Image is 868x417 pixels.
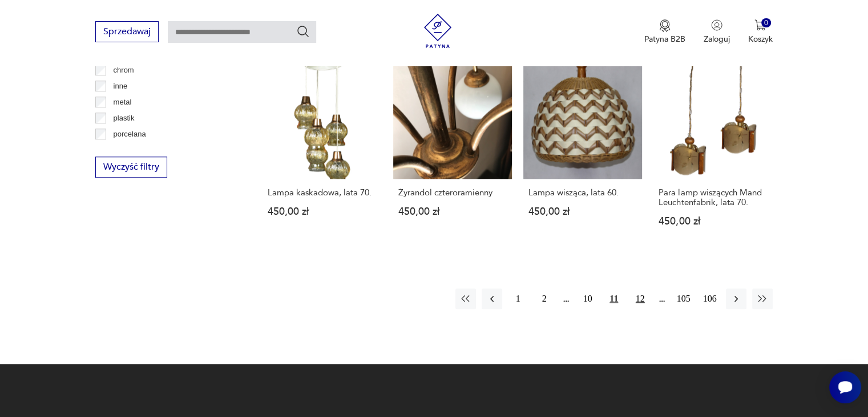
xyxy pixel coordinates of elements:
[653,60,772,248] a: Para lamp wiszących Mand Leuchtenfabrik, lata 70.Para lamp wiszących Mand Leuchtenfabrik, lata 70...
[528,188,637,198] h3: Lampa wisząca, lata 60.
[644,19,685,45] button: Patyna B2B
[673,288,694,309] button: 105
[704,34,730,45] p: Zaloguj
[114,128,146,141] p: porcelana
[114,112,135,125] p: plastik
[748,19,773,45] button: 0Koszyk
[268,207,376,216] p: 450,00 zł
[398,207,507,216] p: 450,00 zł
[604,288,624,309] button: 11
[534,288,555,309] button: 2
[114,80,128,93] p: inne
[523,60,642,248] a: Lampa wisząca, lata 60.Lampa wisząca, lata 60.450,00 zł
[114,144,138,157] p: porcelit
[263,60,381,248] a: Lampa kaskadowa, lata 70.Lampa kaskadowa, lata 70.450,00 zł
[95,21,159,42] button: Sprzedawaj
[761,18,771,28] div: 0
[114,64,134,77] p: chrom
[829,371,861,403] iframe: Smartsupp widget button
[528,207,637,216] p: 450,00 zł
[630,288,651,309] button: 12
[421,14,455,48] img: Patyna - sklep z meblami i dekoracjami vintage
[659,216,767,226] p: 450,00 zł
[95,29,159,37] a: Sprzedawaj
[659,19,671,32] img: Ikona medalu
[711,19,722,31] img: Ikonka użytkownika
[393,60,512,248] a: Żyrandol czteroramiennyŻyrandol czteroramienny450,00 zł
[268,188,376,198] h3: Lampa kaskadowa, lata 70.
[114,96,132,109] p: metal
[659,188,767,207] h3: Para lamp wiszących Mand Leuchtenfabrik, lata 70.
[508,288,528,309] button: 1
[296,25,310,38] button: Szukaj
[704,19,730,45] button: Zaloguj
[748,34,773,45] p: Koszyk
[754,19,766,31] img: Ikona koszyka
[578,288,598,309] button: 10
[644,34,685,45] p: Patyna B2B
[95,157,167,178] button: Wyczyść filtry
[700,288,720,309] button: 106
[644,19,685,45] a: Ikona medaluPatyna B2B
[398,188,507,198] h3: Żyrandol czteroramienny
